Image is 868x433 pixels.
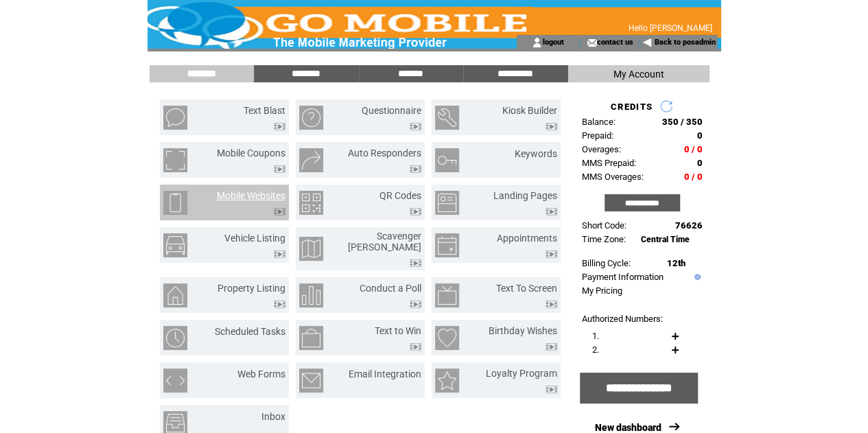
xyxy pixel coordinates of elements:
[163,106,187,130] img: text-blast.png
[496,283,557,294] a: Text To Screen
[582,220,626,231] span: Short Code:
[582,272,664,282] a: Payment Information
[410,343,421,351] img: video.png
[592,331,599,341] span: 1.
[348,231,421,253] a: Scavenger [PERSON_NAME]
[274,301,285,308] img: video.png
[163,283,187,307] img: property-listing.png
[611,102,653,112] span: CREDITS
[582,130,613,141] span: Prepaid:
[546,343,557,351] img: video.png
[299,368,323,393] img: email-integration.png
[582,285,622,296] a: My Pricing
[163,191,187,215] img: mobile-websites.png
[360,283,421,294] a: Conduct a Poll
[515,148,557,159] a: Keywords
[582,314,663,324] span: Authorized Numbers:
[215,326,285,337] a: Scheduled Tasks
[349,368,421,379] a: Email Integration
[274,123,285,130] img: video.png
[597,37,633,46] a: contact us
[362,105,421,116] a: Questionnaire
[675,220,703,231] span: 76626
[667,258,685,268] span: 12th
[435,148,459,172] img: keywords.png
[261,411,285,422] a: Inbox
[546,123,557,130] img: video.png
[582,144,621,154] span: Overages:
[435,326,459,350] img: birthday-wishes.png
[410,165,421,173] img: video.png
[587,37,597,48] img: contact_us_icon.gif
[217,148,285,159] a: Mobile Coupons
[546,208,557,215] img: video.png
[435,368,459,393] img: loyalty-program.png
[163,148,187,172] img: mobile-coupons.png
[410,301,421,308] img: video.png
[546,250,557,258] img: video.png
[299,106,323,130] img: questionnaire.png
[582,117,615,127] span: Balance:
[299,283,323,307] img: conduct-a-poll.png
[244,105,285,116] a: Text Blast
[274,250,285,258] img: video.png
[410,123,421,130] img: video.png
[410,208,421,215] img: video.png
[654,38,715,47] a: Back to posadmin
[628,23,712,33] span: Hello [PERSON_NAME]
[299,326,323,350] img: text-to-win.png
[542,37,563,46] a: logout
[546,301,557,308] img: video.png
[486,368,557,379] a: Loyalty Program
[224,233,285,244] a: Vehicle Listing
[582,172,644,182] span: MMS Overages:
[375,325,421,336] a: Text to Win
[348,148,421,159] a: Auto Responders
[489,325,557,336] a: Birthday Wishes
[299,191,323,215] img: qr-codes.png
[435,233,459,257] img: appointments.png
[546,386,557,393] img: video.png
[435,283,459,307] img: text-to-screen.png
[592,344,599,355] span: 2.
[684,172,703,182] span: 0 / 0
[582,158,636,168] span: MMS Prepaid:
[163,326,187,350] img: scheduled-tasks.png
[613,69,664,80] span: My Account
[274,165,285,173] img: video.png
[502,105,557,116] a: Kiosk Builder
[582,258,631,268] span: Billing Cycle:
[163,233,187,257] img: vehicle-listing.png
[642,37,653,48] img: backArrow.gif
[532,37,542,48] img: account_icon.gif
[493,190,557,201] a: Landing Pages
[435,106,459,130] img: kiosk-builder.png
[595,422,661,433] a: New dashboard
[274,208,285,215] img: video.png
[684,144,703,154] span: 0 / 0
[582,234,626,244] span: Time Zone:
[641,235,690,244] span: Central Time
[410,259,421,267] img: video.png
[163,368,187,393] img: web-forms.png
[299,237,323,261] img: scavenger-hunt.png
[435,191,459,215] img: landing-pages.png
[662,117,703,127] span: 350 / 350
[697,130,703,141] span: 0
[299,148,323,172] img: auto-responders.png
[691,274,701,280] img: help.gif
[237,368,285,379] a: Web Forms
[497,233,557,244] a: Appointments
[217,190,285,201] a: Mobile Websites
[218,283,285,294] a: Property Listing
[697,158,703,168] span: 0
[379,190,421,201] a: QR Codes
